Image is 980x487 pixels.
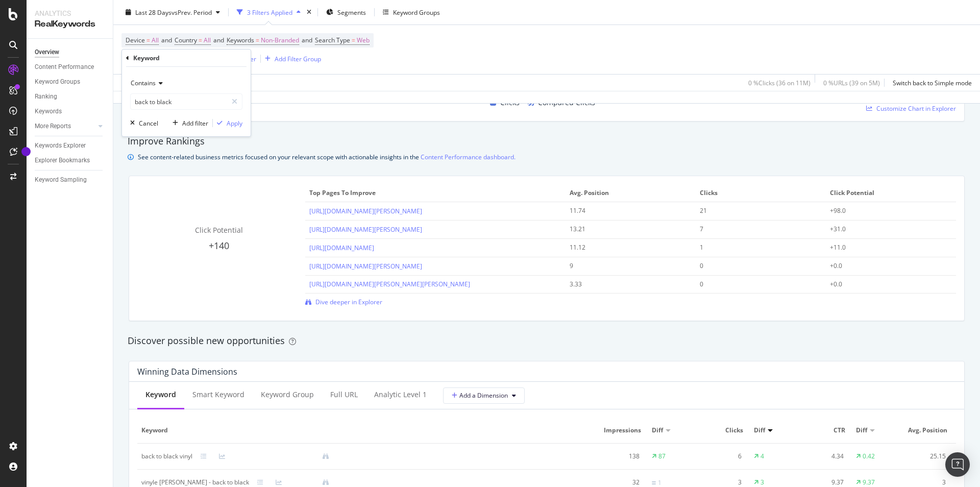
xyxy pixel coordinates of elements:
[126,36,145,44] span: Device
[35,62,106,72] a: Content Performance
[309,225,422,234] a: [URL][DOMAIN_NAME][PERSON_NAME]
[823,78,880,87] div: 0 % URLs ( 39 on 5M )
[754,426,765,435] span: Diff
[35,121,71,132] div: More Reports
[227,119,242,128] div: Apply
[35,18,105,30] div: RealKeywords
[452,391,508,400] span: Add a Dimension
[247,8,292,16] div: 3 Filters Applied
[204,33,211,47] span: All
[374,389,427,400] div: analytic Level 1
[700,225,810,234] div: 7
[305,298,382,306] a: Dive deeper in Explorer
[171,8,212,16] span: vs Prev. Period
[830,280,940,289] div: +0.0
[570,261,679,271] div: 9
[700,206,810,215] div: 21
[421,152,516,162] a: Content Performance dashboard.
[35,106,106,117] a: Keywords
[35,175,87,185] div: Keyword Sampling
[761,452,764,461] div: 4
[570,243,679,252] div: 11.12
[137,367,237,377] div: Winning Data Dimensions
[700,280,810,289] div: 0
[570,280,679,289] div: 3.33
[182,119,208,128] div: Add filter
[35,140,86,151] div: Keywords Explorer
[261,53,321,65] button: Add Filter Group
[703,426,743,435] span: Clicks
[128,334,966,348] div: Discover possible new opportunities
[330,389,358,400] div: Full URL
[141,478,249,487] div: vinyle amy winehouse - back to black
[866,104,956,113] a: Customize Chart in Explorer
[830,188,949,198] span: Click Potential
[907,452,946,461] div: 25.15
[352,36,355,44] span: =
[141,452,192,461] div: back to black vinyl
[35,175,106,185] a: Keyword Sampling
[21,147,31,156] div: Tooltip anchor
[945,452,970,477] div: Open Intercom Messenger
[35,77,106,87] a: Keyword Groups
[145,389,176,400] div: Keyword
[863,478,875,487] div: 9.37
[126,118,158,128] button: Cancel
[302,36,312,44] span: and
[275,54,321,63] div: Add Filter Group
[379,4,444,20] button: Keyword Groups
[128,135,966,148] div: Improve Rankings
[907,478,946,487] div: 3
[35,47,59,58] div: Overview
[213,36,224,44] span: and
[703,452,742,461] div: 6
[830,261,940,271] div: +0.0
[309,262,422,271] a: [URL][DOMAIN_NAME][PERSON_NAME]
[138,152,516,162] div: See content-related business metrics focused on your relevant scope with actionable insights in the
[233,4,305,20] button: 3 Filters Applied
[443,387,525,404] button: Add a Dimension
[209,239,229,252] span: +140
[135,8,171,16] span: Last 28 Days
[315,36,350,44] span: Search Type
[199,36,202,44] span: =
[876,104,956,113] span: Customize Chart in Explorer
[141,426,335,435] span: Keyword
[805,478,844,487] div: 9.37
[35,91,57,102] div: Ranking
[700,243,810,252] div: 1
[601,452,640,461] div: 138
[133,54,160,62] div: Keyword
[227,36,254,44] span: Keywords
[889,75,972,91] button: Switch back to Simple mode
[35,106,62,117] div: Keywords
[703,478,742,487] div: 3
[35,47,106,58] a: Overview
[652,481,656,484] img: Equal
[893,78,972,87] div: Switch back to Simple mode
[315,298,382,306] span: Dive deeper in Explorer
[700,261,810,271] div: 0
[570,225,679,234] div: 13.21
[805,426,845,435] span: CTR
[309,243,374,252] a: [URL][DOMAIN_NAME]
[261,389,314,400] div: Keyword Group
[35,91,106,102] a: Ranking
[601,478,640,487] div: 32
[357,33,370,47] span: Web
[161,36,172,44] span: and
[35,77,80,87] div: Keyword Groups
[35,155,106,166] a: Explorer Bookmarks
[35,155,90,166] div: Explorer Bookmarks
[761,478,764,487] div: 3
[192,389,244,400] div: Smart Keyword
[309,280,470,288] a: [URL][DOMAIN_NAME][PERSON_NAME][PERSON_NAME]
[35,62,94,72] div: Content Performance
[863,452,875,461] div: 0.42
[305,7,313,17] div: times
[658,452,666,461] div: 87
[35,8,105,18] div: Analytics
[570,206,679,215] div: 11.74
[393,8,440,16] div: Keyword Groups
[261,33,299,47] span: Non-Branded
